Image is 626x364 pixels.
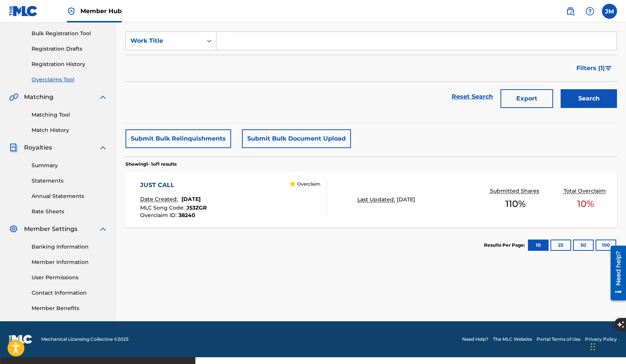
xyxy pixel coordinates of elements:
form: Search Form [126,31,617,112]
a: Matching Tool [32,111,107,119]
a: Summary [32,162,107,169]
span: Matching [24,93,53,102]
span: 110 % [505,197,526,211]
a: Bulk Registration Tool [32,30,107,37]
div: JUST CALL [140,181,207,190]
button: Submit Bulk Document Upload [242,129,351,148]
img: Top Rightsholder [67,7,76,16]
a: Contact Information [32,289,107,297]
a: Banking Information [32,243,107,251]
span: [DATE] [397,196,415,203]
a: Registration Drafts [32,45,107,53]
img: Matching [9,93,18,102]
img: Member Settings [9,225,18,234]
a: Registration History [32,60,107,68]
button: Export [500,89,553,108]
a: Member Benefits [32,304,107,312]
img: filter [605,66,612,70]
button: 50 [573,240,594,251]
p: Results Per Page: [484,242,527,249]
a: JUST CALLDate Created:[DATE]MLC Song Code:J53ZGROverclaim ID:38240 OverclaimLast Updated:[DATE]Su... [126,171,617,228]
a: Need Help? [462,336,488,343]
img: search [566,7,575,16]
img: MLC Logo [9,6,38,16]
p: Submitted Shares [490,187,541,195]
span: 10 % [577,197,594,211]
button: 25 [550,240,571,251]
a: Match History [32,126,107,134]
span: Filters ( 1 ) [576,64,605,73]
img: expand [98,225,107,234]
button: Search [561,89,617,108]
a: Statements [32,177,107,185]
p: Total Overclaim [564,187,608,195]
a: Rate Sheets [32,208,107,216]
img: Royalties [9,143,18,152]
img: expand [98,93,107,102]
span: Overclaim ID : [140,212,178,219]
span: MLC Song Code : [140,204,186,211]
p: Showing 1 - 1 of 1 results [126,161,177,168]
div: Work Title [130,36,198,45]
img: expand [98,143,107,152]
a: User Permissions [32,274,107,282]
button: 100 [596,240,616,251]
a: Reset Search [448,88,497,105]
p: Date Created: [140,195,180,203]
span: Member Hub [80,7,122,15]
img: help [585,7,594,16]
a: Overclaims Tool [32,76,107,84]
button: Filters (1) [572,59,617,78]
div: Drag [591,336,595,358]
span: [DATE] [181,196,201,202]
a: Member Information [32,258,107,266]
span: J53ZGR [186,204,207,211]
span: Mechanical Licensing Collective © 2025 [41,336,129,343]
div: User Menu [602,4,617,19]
iframe: Chat Widget [588,328,626,364]
p: Last Updated: [357,196,397,204]
button: Submit Bulk Relinquishments [126,129,231,148]
a: The MLC Website [493,336,532,343]
iframe: Resource Center [605,243,626,303]
span: 38240 [178,212,195,219]
a: Public Search [563,4,578,19]
div: Help [582,4,597,19]
a: Privacy Policy [585,336,617,343]
img: logo [9,335,32,344]
a: Annual Statements [32,192,107,200]
button: 10 [528,240,549,251]
span: Member Settings [24,225,77,234]
p: Overclaim [297,181,321,187]
span: Royalties [24,143,52,152]
a: Portal Terms of Use [537,336,581,343]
